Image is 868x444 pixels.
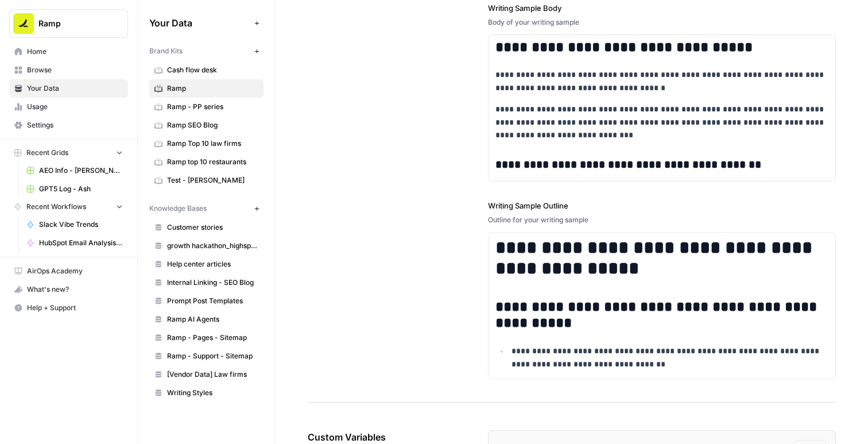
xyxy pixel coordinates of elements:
span: Ramp top 10 restaurants [167,157,258,167]
a: Home [9,43,128,61]
span: Settings [27,120,123,130]
a: Ramp AI Agents [149,310,263,329]
a: Ramp [149,79,263,98]
a: Prompt Post Templates [149,292,263,310]
span: Home [27,47,123,57]
button: Recent Workflows [9,198,128,215]
span: AirOps Academy [27,266,123,276]
a: Your Data [9,79,128,98]
a: Ramp - Pages - Sitemap [149,329,263,347]
span: Knowledge Bases [149,203,207,214]
div: Body of your writing sample [488,17,836,28]
span: Brand Kits [149,46,183,56]
span: Customer stories [167,222,258,233]
label: Writing Sample Outline [488,200,836,211]
a: Ramp Top 10 law firms [149,134,263,153]
a: Ramp SEO Blog [149,116,263,134]
a: [Vendor Data] Law firms [149,365,263,384]
a: Ramp top 10 restaurants [149,153,263,171]
a: Writing Styles [149,384,263,402]
a: Slack Vibe Trends [21,215,128,234]
a: Ramp - Support - Sitemap [149,347,263,365]
button: Workspace: Ramp [9,9,128,38]
a: AEO Info - [PERSON_NAME] [21,161,128,180]
a: HubSpot Email Analysis Segment [21,234,128,252]
span: Ramp - Support - Sitemap [167,351,258,361]
span: Ramp - Pages - Sitemap [167,333,258,343]
span: Test - [PERSON_NAME] [167,175,258,186]
img: Ramp Logo [13,13,34,34]
span: Custom Variables [308,430,424,444]
label: Writing Sample Body [488,2,836,14]
a: Settings [9,116,128,134]
span: Cash flow desk [167,65,258,75]
div: Outline for your writing sample [488,215,836,225]
span: Recent Grids [26,148,68,158]
span: growth hackathon_highspot content [167,241,258,251]
div: What's new? [10,281,127,298]
span: Recent Workflows [26,202,86,212]
span: Internal Linking - SEO Blog [167,277,258,288]
span: AEO Info - [PERSON_NAME] [39,165,123,176]
span: Browse [27,65,123,75]
a: Customer stories [149,218,263,237]
span: Ramp SEO Blog [167,120,258,130]
span: Help + Support [27,303,123,313]
span: HubSpot Email Analysis Segment [39,238,123,248]
a: GPT5 Log - Ash [21,180,128,198]
button: Help + Support [9,299,128,317]
span: Usage [27,102,123,112]
span: GPT5 Log - Ash [39,184,123,194]
span: Your Data [27,83,123,94]
span: Ramp Top 10 law firms [167,138,258,149]
a: Cash flow desk [149,61,263,79]
a: AirOps Academy [9,262,128,280]
span: Help center articles [167,259,258,269]
span: Your Data [149,16,250,30]
a: growth hackathon_highspot content [149,237,263,255]
a: Internal Linking - SEO Blog [149,273,263,292]
span: Slack Vibe Trends [39,219,123,230]
a: Browse [9,61,128,79]
a: Test - [PERSON_NAME] [149,171,263,190]
button: Recent Grids [9,144,128,161]
span: Ramp - PP series [167,102,258,112]
span: Writing Styles [167,388,258,398]
span: [Vendor Data] Law firms [167,369,258,380]
a: Ramp - PP series [149,98,263,116]
a: Usage [9,98,128,116]
a: Help center articles [149,255,263,273]
span: Ramp [167,83,258,94]
button: What's new? [9,280,128,299]
span: Prompt Post Templates [167,296,258,306]
span: Ramp AI Agents [167,314,258,325]
span: Ramp [38,18,108,29]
